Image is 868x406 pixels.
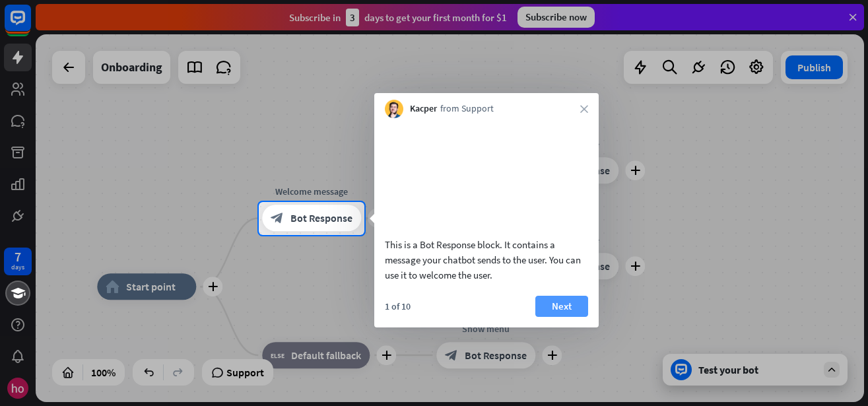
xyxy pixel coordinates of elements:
i: block_bot_response [271,212,284,225]
span: Kacper [410,102,437,116]
span: Bot Response [290,212,352,225]
span: from Support [440,102,494,116]
button: Next [535,296,588,317]
i: close [580,105,588,113]
button: Open LiveChat chat widget [11,5,50,45]
div: This is a Bot Response block. It contains a message your chatbot sends to the user. You can use i... [385,237,588,283]
div: 1 of 10 [385,300,411,312]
